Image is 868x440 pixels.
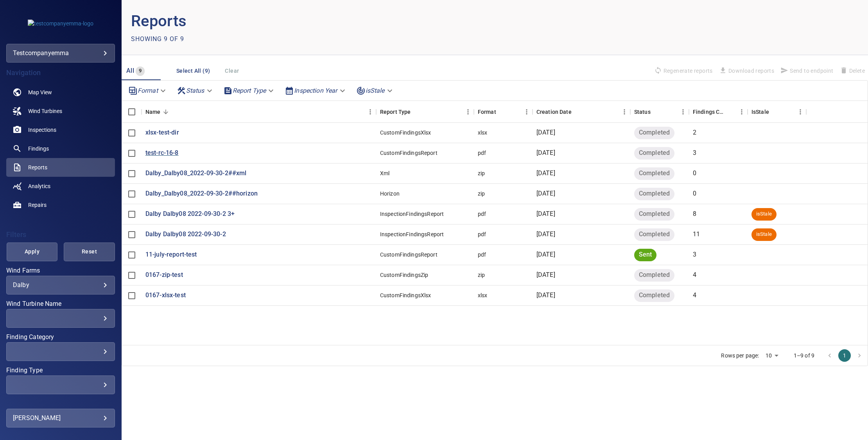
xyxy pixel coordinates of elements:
[7,242,58,261] button: Apply
[145,291,186,300] a: 0167-xlsx-test
[131,9,495,33] p: Reports
[725,106,736,117] button: Sort
[6,139,115,158] a: findings noActive
[634,149,674,158] span: Completed
[13,47,108,59] div: testcompanyemma
[536,149,555,158] p: [DATE]
[186,87,204,94] em: Status
[536,271,555,280] p: [DATE]
[353,84,397,97] div: isStale
[721,352,759,359] p: Rows per page:
[6,69,115,77] h4: Navigation
[380,230,444,238] div: InspectionFindingsReport
[572,106,583,117] button: Sort
[693,250,696,259] p: 3
[693,189,696,198] p: 0
[6,83,115,102] a: map noActive
[748,101,806,123] div: IsStale
[693,230,700,239] p: 11
[619,106,630,118] button: Menu
[380,210,444,218] div: InspectionFindingsReport
[533,101,630,123] div: Creation Date
[16,247,48,257] span: Apply
[380,169,389,177] div: Xml
[693,101,725,123] div: Findings Count
[794,106,806,118] button: Menu
[145,189,258,198] a: Dalby_Dalby08_2022-09-30-2##horizon
[6,301,115,307] label: Wind Turbine Name
[634,291,674,300] span: Completed
[634,101,651,123] div: Status
[6,276,115,295] div: Wind Farms
[145,250,197,259] a: 11-july-report-test
[380,149,438,157] div: CustomFindingsReport
[380,101,411,123] div: Report Type
[536,169,555,178] p: [DATE]
[838,349,851,362] button: page 1
[634,169,674,178] span: Completed
[634,271,674,280] span: Completed
[536,230,555,239] p: [DATE]
[693,169,696,178] p: 0
[74,247,105,257] span: Reset
[125,84,170,97] div: Format
[634,230,674,239] span: Completed
[145,128,179,137] a: xlsx-test-dir
[474,101,533,123] div: Format
[478,129,488,136] div: xlsx
[136,66,145,75] span: 9
[693,210,696,219] p: 8
[6,375,115,394] div: Finding Type
[126,67,134,74] span: All
[145,230,226,239] a: Dalby Dalby08 2022-09-30-2
[142,101,376,123] div: Name
[366,87,385,94] em: isStale
[376,101,474,123] div: Report Type
[380,190,400,198] div: Horizon
[536,250,555,259] p: [DATE]
[145,210,235,219] a: Dalby Dalby08 2022-09-30-2 3+
[462,106,474,118] button: Menu
[233,87,266,94] em: Report Type
[6,177,115,196] a: analytics noActive
[6,367,115,374] label: Finding Type
[145,271,183,280] a: 0167-zip-test
[28,163,47,171] span: Reports
[689,101,748,123] div: Findings Count
[6,268,115,274] label: Wind Farms
[536,101,572,123] div: Creation Date
[693,149,696,158] p: 3
[6,309,115,328] div: Wind Turbine Name
[634,128,674,137] span: Completed
[6,231,115,239] h4: Filters
[411,106,421,117] button: Sort
[6,334,115,340] label: Finding Category
[13,412,108,424] div: [PERSON_NAME]
[160,106,171,117] button: Sort
[174,84,217,97] div: Status
[751,101,769,123] div: Findings in the reports are outdated due to being updated or removed. IsStale reports do not repr...
[478,210,486,218] div: pdf
[380,129,431,136] div: CustomFindingsXlsx
[751,231,777,238] span: isStale
[282,84,350,97] div: Inspection Year
[478,251,486,259] div: pdf
[6,342,115,361] div: Finding Category
[478,149,486,157] div: pdf
[380,271,429,279] div: CustomFindingsZip
[634,250,657,259] span: Sent
[769,106,780,117] button: Sort
[28,145,49,153] span: Findings
[145,169,247,178] p: Dalby_Dalby08_2022-09-30-2##xml
[478,291,488,299] div: xlsx
[28,201,47,209] span: Repairs
[478,169,485,177] div: zip
[28,20,93,27] img: testcompanyemma-logo
[478,101,496,123] div: Format
[478,271,485,279] div: zip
